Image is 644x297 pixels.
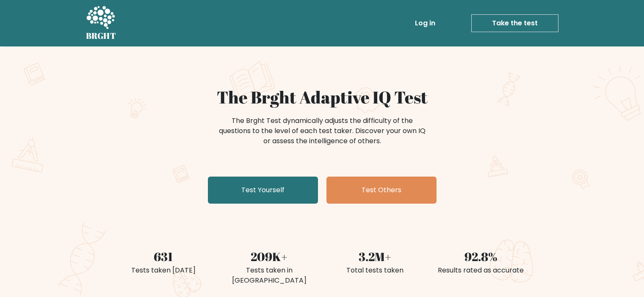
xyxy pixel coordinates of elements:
a: Test Yourself [208,177,318,204]
div: 3.2M+ [327,248,423,265]
div: 92.8% [433,248,529,265]
h5: BRGHT [86,31,116,41]
a: BRGHT [86,3,116,43]
a: Take the test [471,14,558,32]
div: Tests taken in [GEOGRAPHIC_DATA] [221,265,317,286]
div: The Brght Test dynamically adjusts the difficulty of the questions to the level of each test take... [216,116,428,146]
a: Test Others [326,177,437,204]
div: Total tests taken [327,265,423,275]
div: Results rated as accurate [433,265,529,275]
div: Tests taken [DATE] [116,265,211,275]
h1: The Brght Adaptive IQ Test [116,87,529,107]
div: 631 [116,248,211,265]
a: Log in [412,15,439,32]
div: 209K+ [221,248,317,265]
